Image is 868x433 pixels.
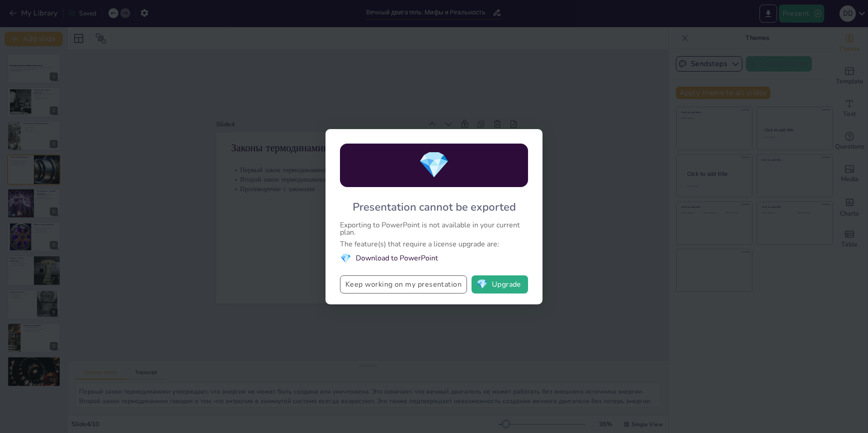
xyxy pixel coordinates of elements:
span: diamond [418,148,450,183]
div: Exporting to PowerPoint is not available in your current plan. [340,221,528,236]
div: The feature(s) that require a license upgrade are: [340,241,528,248]
button: Keep working on my presentation [340,275,467,293]
li: Download to PowerPoint [340,252,528,265]
span: diamond [476,280,488,289]
div: Presentation cannot be exported [353,200,516,214]
button: diamondUpgrade [472,275,528,293]
span: diamond [340,252,351,265]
